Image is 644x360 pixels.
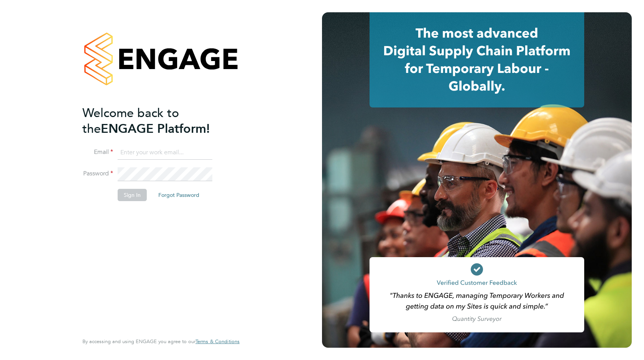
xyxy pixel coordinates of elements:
span: Terms & Conditions [195,338,240,345]
button: Sign In [118,189,147,201]
span: Welcome back to the [82,106,179,136]
h2: ENGAGE Platform! [82,105,232,137]
span: By accessing and using ENGAGE you agree to our [82,338,240,345]
input: Enter your work email... [118,146,212,160]
button: Forgot Password [152,189,205,201]
label: Email [82,148,113,156]
a: Terms & Conditions [195,339,240,345]
label: Password [82,170,113,178]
